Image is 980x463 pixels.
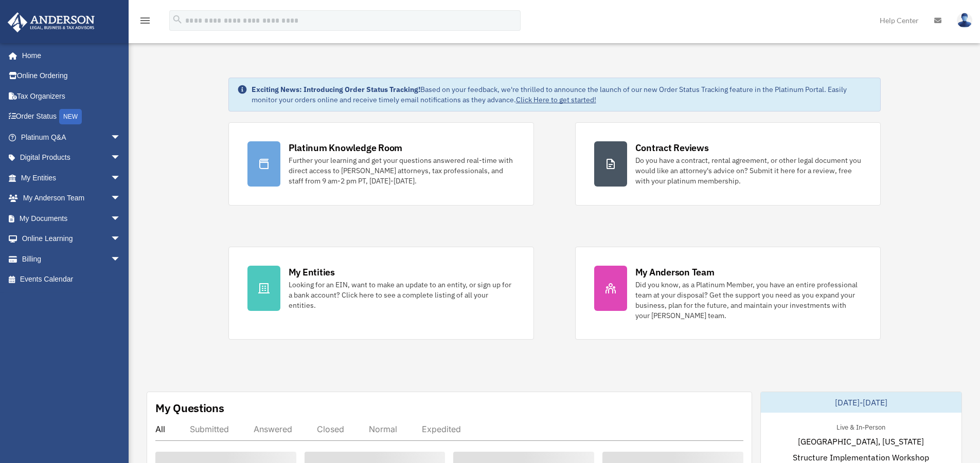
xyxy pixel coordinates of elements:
a: menu [139,18,151,27]
i: menu [139,14,151,27]
span: arrow_drop_down [111,147,131,169]
div: [DATE]-[DATE] [761,392,961,413]
div: Submitted [190,424,229,434]
i: search [172,14,183,25]
a: Online Ordering [7,66,136,86]
a: My Entitiesarrow_drop_down [7,168,136,188]
div: Live & In-Person [828,421,894,432]
div: Normal [369,424,397,434]
span: arrow_drop_down [111,229,131,250]
a: Order StatusNEW [7,106,136,127]
div: Expedited [422,424,461,434]
a: Platinum Knowledge Room Further your learning and get your questions answered real-time with dire... [228,122,534,206]
img: Anderson Advisors Platinum Portal [5,12,98,32]
a: Events Calendar [7,269,136,290]
div: Closed [317,424,344,434]
a: Digital Productsarrow_drop_down [7,147,136,168]
a: Contract Reviews Do you have a contract, rental agreement, or other legal document you would like... [575,122,881,206]
a: My Anderson Teamarrow_drop_down [7,188,136,209]
div: Looking for an EIN, want to make an update to an entity, or sign up for a bank account? Click her... [289,280,515,310]
a: My Documentsarrow_drop_down [7,208,136,229]
a: Billingarrow_drop_down [7,249,136,269]
div: My Entities [289,266,335,279]
a: Online Learningarrow_drop_down [7,229,136,249]
strong: Exciting News: Introducing Order Status Tracking! [252,85,420,94]
div: Contract Reviews [635,141,709,154]
div: Do you have a contract, rental agreement, or other legal document you would like an attorney's ad... [635,155,862,186]
div: NEW [59,109,82,124]
span: arrow_drop_down [111,127,131,148]
a: Home [7,45,131,66]
a: Click Here to get started! [516,95,596,104]
span: arrow_drop_down [111,168,131,189]
div: Further your learning and get your questions answered real-time with direct access to [PERSON_NAM... [289,155,515,186]
span: arrow_drop_down [111,249,131,270]
div: My Anderson Team [635,266,715,279]
a: Tax Organizers [7,86,136,106]
div: All [155,424,165,434]
div: Platinum Knowledge Room [289,141,403,154]
div: Did you know, as a Platinum Member, you have an entire professional team at your disposal? Get th... [635,280,862,321]
div: My Questions [155,400,224,416]
img: User Pic [957,13,972,28]
span: arrow_drop_down [111,208,131,229]
a: My Anderson Team Did you know, as a Platinum Member, you have an entire professional team at your... [575,247,881,340]
div: Answered [254,424,292,434]
a: Platinum Q&Aarrow_drop_down [7,127,136,147]
div: Based on your feedback, we're thrilled to announce the launch of our new Order Status Tracking fe... [252,84,872,105]
span: [GEOGRAPHIC_DATA], [US_STATE] [798,435,924,448]
a: My Entities Looking for an EIN, want to make an update to an entity, or sign up for a bank accoun... [228,247,534,340]
span: arrow_drop_down [111,188,131,209]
